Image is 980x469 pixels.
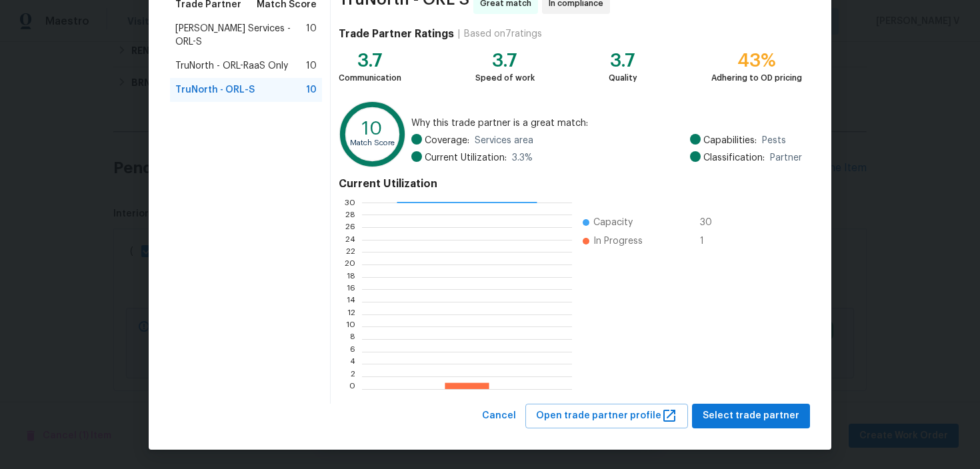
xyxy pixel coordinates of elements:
span: 10 [306,59,317,73]
span: Current Utilization: [425,151,507,165]
text: 22 [346,248,355,256]
span: Services area [475,134,533,147]
div: Adhering to OD pricing [711,71,802,85]
span: Classification: [703,151,765,165]
span: 10 [306,83,317,97]
text: 2 [351,372,355,380]
text: 18 [347,273,355,281]
span: Coverage: [425,134,469,147]
span: 30 [700,216,721,229]
span: Select trade partner [703,408,799,424]
div: Based on 7 ratings [464,27,542,41]
text: 6 [350,348,355,356]
text: 30 [345,199,355,207]
div: 3.7 [339,54,401,67]
div: | [454,27,464,41]
text: 4 [350,360,355,368]
text: 28 [345,211,355,219]
span: In Progress [593,234,643,248]
text: 24 [345,236,355,244]
div: Speed of work [475,71,535,85]
span: [PERSON_NAME] Services - ORL-S [175,22,306,49]
button: Select trade partner [692,404,810,428]
button: Cancel [477,404,521,428]
span: Why this trade partner is a great match: [411,117,802,130]
span: Capabilities: [703,134,757,147]
span: Open trade partner profile [536,408,677,424]
span: 1 [700,234,721,248]
text: 20 [345,260,355,268]
span: TruNorth - ORL-RaaS Only [175,59,288,73]
span: 3.3 % [512,151,533,165]
text: 10 [362,119,383,138]
span: Partner [770,151,802,165]
span: Cancel [482,408,516,424]
div: Quality [609,71,637,85]
text: 26 [345,223,355,231]
text: 8 [350,335,355,343]
div: 3.7 [609,54,637,67]
text: 12 [347,310,355,318]
div: 43% [711,54,802,67]
text: 14 [347,298,355,306]
span: 10 [306,22,317,49]
text: Match Score [350,139,395,147]
div: 3.7 [475,54,535,67]
span: Capacity [593,216,633,229]
text: 0 [349,385,355,393]
h4: Current Utilization [339,177,802,191]
text: 16 [347,285,355,293]
h4: Trade Partner Ratings [339,27,454,41]
text: 10 [346,322,355,330]
span: Pests [762,134,786,147]
span: TruNorth - ORL-S [175,83,255,97]
div: Communication [339,71,401,85]
button: Open trade partner profile [525,404,688,428]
